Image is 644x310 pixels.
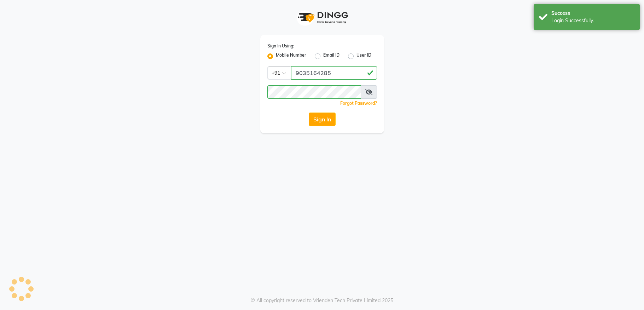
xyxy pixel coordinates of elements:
a: Forgot Password? [340,101,377,106]
label: Sign In Using: [267,43,294,49]
label: Mobile Number [276,52,306,61]
input: Username [267,85,361,99]
div: Login Successfully. [551,17,634,24]
div: Success [551,10,634,17]
img: logo1.svg [294,7,350,28]
label: Email ID [323,52,340,61]
label: User ID [356,52,371,61]
button: Sign In [309,113,336,126]
input: Username [291,66,377,80]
